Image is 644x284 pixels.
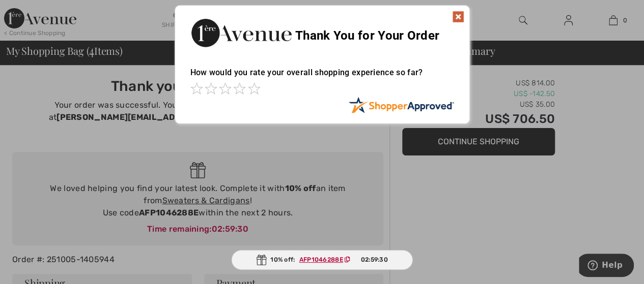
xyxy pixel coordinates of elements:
[190,16,292,50] img: Thank You for Your Order
[360,255,387,264] span: 02:59:30
[231,250,413,270] div: 10% off:
[256,255,266,265] img: Gift.svg
[190,57,454,97] div: How would you rate your overall shopping experience so far?
[295,28,439,43] span: Thank You for Your Order
[452,11,464,23] img: x
[23,7,44,16] span: Help
[299,256,343,263] ins: AFP1046288E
